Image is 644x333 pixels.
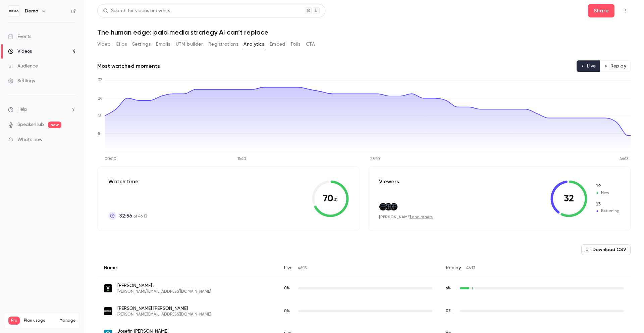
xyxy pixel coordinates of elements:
[291,39,301,50] button: Polls
[8,78,35,84] div: Settings
[117,289,211,294] span: [PERSON_NAME][EMAIL_ADDRESS][DOMAIN_NAME]
[98,132,100,136] tspan: 8
[132,39,151,50] button: Settings
[379,214,433,220] div: ,
[97,62,160,70] h2: Most watched moments
[284,309,290,313] span: 0 %
[237,157,246,161] tspan: 11:40
[108,178,147,186] p: Watch time
[8,317,20,325] span: Pro
[379,203,387,210] img: dema.ai
[370,157,380,161] tspan: 23:20
[390,203,397,210] img: dema.ai
[284,308,295,314] span: Live watch time
[208,39,238,50] button: Registrations
[68,137,76,143] iframe: Noticeable Trigger
[244,39,264,50] button: Analytics
[97,259,277,277] div: Name
[119,212,132,220] span: 32:56
[581,244,631,255] button: Download CSV
[8,106,76,113] li: help-dropdown-opener
[270,39,285,50] button: Embed
[446,285,457,291] span: Replay watch time
[59,318,75,323] a: Manage
[97,28,631,36] h1: The human edge: paid media strategy AI can’t replace
[620,157,628,161] tspan: 46:13
[306,39,315,50] button: CTA
[379,178,399,186] p: Viewers
[284,286,290,290] span: 0 %
[104,284,112,292] img: vervaunt.com
[24,318,55,323] span: Plan usage
[8,48,32,55] div: Videos
[98,78,102,82] tspan: 32
[446,309,451,313] span: 0 %
[116,39,127,50] button: Clips
[117,282,211,289] span: [PERSON_NAME] .
[620,5,631,16] button: Top Bar Actions
[17,106,27,113] span: Help
[600,60,631,72] button: Replay
[8,6,19,16] img: Dema
[595,183,620,189] span: New
[595,208,620,214] span: Returning
[8,33,31,40] div: Events
[119,212,147,220] p: of 46:13
[97,277,631,300] div: josh@vervaunt.com
[97,39,110,50] button: Video
[103,7,170,14] div: Search for videos or events
[595,201,620,207] span: Returning
[105,157,116,161] tspan: 00:00
[117,312,211,317] span: [PERSON_NAME][EMAIL_ADDRESS][DOMAIN_NAME]
[446,308,457,314] span: Replay watch time
[385,203,392,210] img: dema.ai
[466,266,475,270] span: 46:13
[595,190,620,196] span: New
[98,97,102,101] tspan: 24
[17,121,44,128] a: SpeakerHub
[156,39,170,50] button: Emails
[446,286,451,290] span: 6 %
[284,285,295,291] span: Live watch time
[412,215,433,219] a: and others
[17,136,43,143] span: What's new
[117,305,211,312] span: [PERSON_NAME] [PERSON_NAME]
[588,4,614,17] button: Share
[176,39,203,50] button: UTM builder
[298,266,307,270] span: 46:13
[379,215,411,219] span: [PERSON_NAME]
[277,259,439,277] div: Live
[97,300,631,323] div: chloe.anderson@hoodrichuk.com
[104,307,112,315] img: hoodrichuk.com
[98,114,102,118] tspan: 16
[48,122,61,128] span: new
[25,8,38,14] h6: Dema
[8,63,38,69] div: Audience
[577,60,600,72] button: Live
[439,259,631,277] div: Replay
